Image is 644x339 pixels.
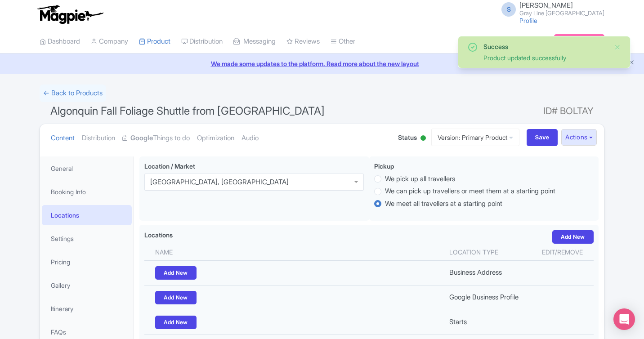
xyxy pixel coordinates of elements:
label: We pick up all travellers [385,174,455,184]
th: Name [144,244,444,261]
a: Booking Info [42,182,132,202]
a: Settings [42,228,132,249]
a: Reviews [286,29,320,54]
a: Company [91,29,128,54]
span: [PERSON_NAME] [519,1,573,9]
span: Location / Market [144,162,195,170]
span: ID# BOLTAY [543,102,594,120]
a: General [42,158,132,178]
a: Locations [42,205,132,225]
label: Locations [144,230,173,240]
td: Google Business Profile [444,285,531,310]
td: Business Address [444,260,531,285]
button: Actions [561,129,597,146]
a: Content [51,124,75,152]
a: Add New [155,266,197,280]
label: We meet all travellers at a starting point [385,199,502,209]
div: [GEOGRAPHIC_DATA], [GEOGRAPHIC_DATA] [150,178,289,186]
a: We made some updates to the platform. Read more about the new layout [5,59,639,68]
a: Dashboard [40,29,80,54]
a: Audio [241,124,259,152]
th: Edit/Remove [531,244,594,261]
a: Add New [155,291,197,304]
a: Product [139,29,170,54]
a: Add New [155,316,197,329]
small: Gray Line [GEOGRAPHIC_DATA] [519,10,604,16]
td: Starts [444,310,531,335]
span: S [501,2,516,17]
a: Distribution [181,29,223,54]
a: ← Back to Products [40,85,106,102]
label: We can pick up travellers or meet them at a starting point [385,186,555,196]
a: Gallery [42,275,132,295]
div: Success [483,42,607,51]
div: Product updated successfully [483,53,607,62]
a: S [PERSON_NAME] Gray Line [GEOGRAPHIC_DATA] [496,2,604,16]
a: Subscription [554,34,604,48]
a: Other [331,29,355,54]
span: Pickup [374,162,394,170]
div: Active [419,132,428,146]
button: Close announcement [628,58,635,68]
strong: Google [130,133,153,143]
th: Location type [444,244,531,261]
div: Open Intercom Messenger [613,308,635,330]
a: Profile [519,17,537,24]
a: Version: Primary Product [431,129,519,146]
span: Status [398,133,417,142]
a: Add New [552,230,594,244]
button: Close [614,42,621,53]
a: Messaging [233,29,276,54]
span: Algonquin Fall Foliage Shuttle from [GEOGRAPHIC_DATA] [50,104,325,117]
img: logo-ab69f6fb50320c5b225c76a69d11143b.png [35,4,105,24]
a: Pricing [42,252,132,272]
a: GoogleThings to do [122,124,190,152]
a: Optimization [197,124,234,152]
input: Save [527,129,558,146]
a: Itinerary [42,299,132,319]
a: Distribution [82,124,115,152]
